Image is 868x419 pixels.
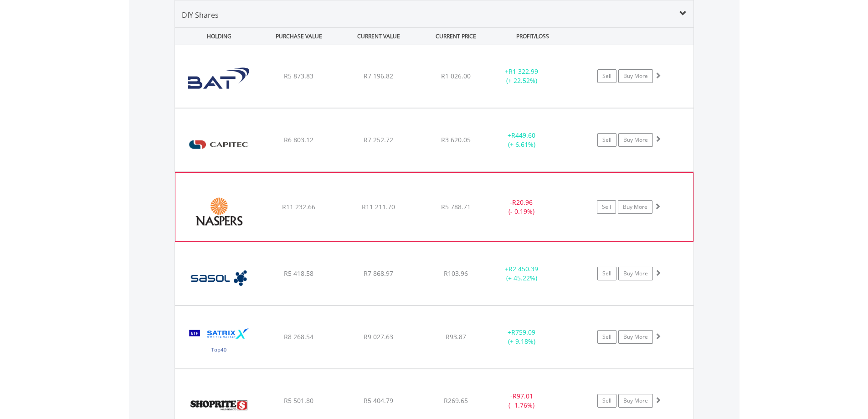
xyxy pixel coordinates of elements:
div: - (- 0.19%) [487,198,555,216]
a: Buy More [618,394,653,408]
img: EQU.ZA.SOL.png [180,253,258,303]
div: - (- 1.76%) [488,392,556,410]
span: R759.09 [511,328,535,336]
div: PROFIT/LOSS [494,28,572,45]
div: HOLDING [175,28,258,45]
span: R93.87 [446,332,466,341]
span: DIY Shares [182,10,219,20]
a: Sell [597,267,616,280]
span: R5 873.83 [284,72,313,80]
span: R1 322.99 [508,67,538,76]
span: R11 232.66 [282,202,315,211]
span: R5 788.71 [441,202,471,211]
span: R2 450.39 [508,264,538,273]
span: R7 196.82 [364,72,393,80]
span: R11 211.70 [362,202,395,211]
div: CURRENT VALUE [340,28,418,45]
a: Buy More [618,330,653,344]
a: Sell [597,133,616,147]
div: + (+ 6.61%) [488,131,556,149]
img: EQU.ZA.NPN.png [180,184,258,239]
span: R7 868.97 [364,269,393,278]
span: R5 404.79 [364,396,393,405]
span: R269.65 [444,396,468,405]
div: + (+ 9.18%) [488,328,556,346]
img: EQU.ZA.BTI.png [180,57,258,105]
span: R1 026.00 [441,72,471,80]
span: R6 803.12 [284,135,313,144]
img: EQU.ZA.CPI.png [180,120,258,169]
a: Buy More [618,200,652,214]
a: Buy More [618,133,653,147]
span: R5 501.80 [284,396,313,405]
img: EQU.ZA.STX40.png [180,317,258,366]
span: R5 418.58 [284,269,313,278]
a: Buy More [618,267,653,280]
a: Sell [597,394,616,408]
span: R9 027.63 [364,332,393,341]
span: R449.60 [511,131,535,140]
span: R8 268.54 [284,332,313,341]
a: Sell [597,330,616,344]
span: R103.96 [444,269,468,278]
a: Sell [597,200,616,214]
span: R20.96 [512,198,533,207]
a: Sell [597,69,616,83]
a: Buy More [618,69,653,83]
div: CURRENT PRICE [419,28,492,45]
div: + (+ 22.52%) [488,67,556,85]
div: PURCHASE VALUE [260,28,338,45]
div: + (+ 45.22%) [488,264,556,283]
span: R3 620.05 [441,135,471,144]
span: R7 252.72 [364,135,393,144]
span: R97.01 [513,392,533,400]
